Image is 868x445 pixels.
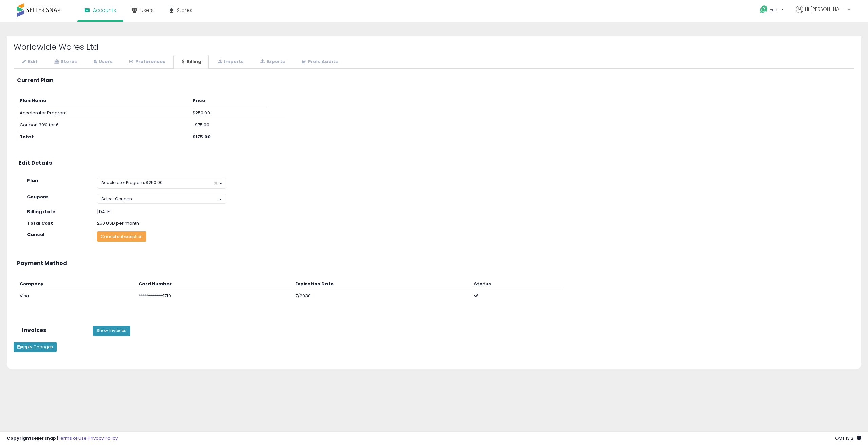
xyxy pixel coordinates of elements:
[214,180,218,187] span: ×
[770,7,779,13] span: Help
[101,196,132,202] span: Select Coupon
[209,55,251,69] a: Imports
[120,55,173,69] a: Preferences
[97,194,226,204] button: Select Coupon
[27,194,49,200] strong: Coupons
[97,178,226,189] button: Accelerator Program, $250.00 ×
[293,278,471,290] th: Expiration Date
[20,134,34,140] b: Total:
[27,220,53,226] strong: Total Cost
[173,55,209,69] a: Billing
[17,290,136,302] td: Visa
[252,55,292,69] a: Exports
[27,208,55,215] strong: Billing date
[190,95,267,107] th: Price
[17,119,190,131] td: Coupon: 30% for 6
[97,231,146,242] button: Cancel subscription
[136,278,293,290] th: Card Number
[93,7,116,14] span: Accounts
[97,209,296,215] div: [DATE]
[805,6,846,13] span: Hi [PERSON_NAME]
[93,326,130,336] button: Show Invoices
[19,160,849,166] h3: Edit Details
[101,180,163,185] span: Accelerator Program, $250.00
[14,43,854,52] h2: Worldwide Wares Ltd
[85,55,120,69] a: Users
[17,95,190,107] th: Plan Name
[22,327,83,333] h3: Invoices
[92,220,301,227] div: 250 USD per month
[14,55,45,69] a: Edit
[27,177,38,184] strong: Plan
[17,107,190,119] td: Accelerator Program
[17,278,136,290] th: Company
[177,7,192,14] span: Stores
[190,107,267,119] td: $250.00
[140,7,154,14] span: Users
[796,6,850,21] a: Hi [PERSON_NAME]
[190,119,267,131] td: -$75.00
[17,77,851,83] h3: Current Plan
[293,290,471,302] td: 7/2030
[471,278,563,290] th: Status
[17,260,851,266] h3: Payment Method
[14,342,57,352] button: Apply Changes
[759,5,768,14] i: Get Help
[27,231,44,238] strong: Cancel
[45,55,84,69] a: Stores
[193,134,211,140] b: $175.00
[293,55,345,69] a: Prefs Audits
